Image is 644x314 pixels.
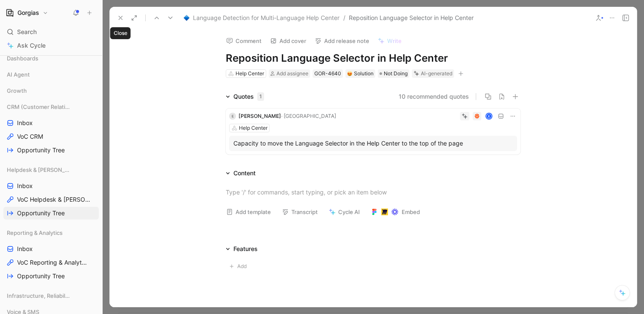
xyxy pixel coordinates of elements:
[181,13,342,23] button: 🔷Language Detection for Multi-Language Help Center
[399,91,469,102] button: 10 recommended quotes
[7,291,71,300] span: Infrastructure, Reliability & Security (IRS)
[17,27,37,37] span: Search
[229,113,236,120] div: E
[17,146,65,154] span: Opportunity Tree
[325,206,364,218] button: Cycle AI
[345,69,375,78] div: 😍Solution
[3,26,99,38] div: Search
[3,270,99,283] a: Opportunity Tree
[266,35,310,47] button: Add cover
[347,71,352,76] img: 😍
[387,37,402,45] span: Write
[17,272,65,280] span: Opportunity Tree
[193,13,339,23] span: Language Detection for Multi-Language Help Center
[3,193,99,206] a: VoC Helpdesk & [PERSON_NAME], Rules, and Views
[222,244,261,254] div: Features
[3,163,99,176] div: Helpdesk & [PERSON_NAME], Rules, and Views
[17,40,46,51] span: Ask Cycle
[278,206,322,218] button: Transcript
[276,70,308,77] span: Add assignee
[17,195,91,204] span: VoC Helpdesk & [PERSON_NAME], Rules, and Views
[17,182,33,190] span: Inbox
[3,39,99,52] a: Ask Cycle
[3,207,99,220] a: Opportunity Tree
[7,54,38,63] span: Dashboards
[239,124,267,132] div: Help Center
[226,261,253,272] button: Add
[3,68,99,81] div: AI Agent
[3,256,99,269] a: VoC Reporting & Analytics
[3,226,99,239] div: Reporting & Analytics
[7,103,71,111] span: CRM (Customer Relationship Management)
[3,100,99,113] div: CRM (Customer Relationship Management)
[3,52,99,67] div: Dashboards
[421,69,452,78] div: AI-generated
[3,117,99,129] a: Inbox
[6,9,14,17] img: Gorgias
[17,209,65,217] span: Opportunity Tree
[3,84,99,97] div: Growth
[233,91,264,102] div: Quotes
[349,13,474,23] span: Reposition Language Selector in Help Center
[110,27,131,39] div: Close
[343,13,345,23] span: /
[3,7,50,19] button: GorgiasGorgias
[3,144,99,157] a: Opportunity Tree
[233,168,256,178] div: Content
[3,52,99,65] div: Dashboards
[3,100,99,157] div: CRM (Customer Relationship Management)InboxVoC CRMOpportunity Tree
[367,206,424,218] button: Embed
[311,35,373,47] button: Add release note
[17,132,43,141] span: VoC CRM
[17,245,33,253] span: Inbox
[233,138,513,148] div: Capacity to move the Language Selector in the Help Center to the top of the page
[17,9,39,17] h1: Gorgias
[3,84,99,100] div: Growth
[3,130,99,143] a: VoC CRM
[184,15,190,21] img: 🔷
[3,289,99,305] div: Infrastructure, Reliability & Security (IRS)
[3,226,99,283] div: Reporting & AnalyticsInboxVoC Reporting & AnalyticsOpportunity Tree
[222,91,267,102] div: Quotes1
[314,69,341,78] div: GOR-4640
[3,68,99,83] div: AI Agent
[236,69,264,78] div: Help Center
[222,35,265,47] button: Comment
[3,289,99,302] div: Infrastructure, Reliability & Security (IRS)
[3,243,99,255] a: Inbox
[222,168,259,178] div: Content
[384,69,408,78] span: Not Doing
[7,86,27,95] span: Growth
[3,180,99,192] a: Inbox
[347,69,374,78] div: Solution
[239,113,281,119] span: [PERSON_NAME]
[7,228,63,237] span: Reporting & Analytics
[222,206,275,218] button: Add template
[226,51,520,65] h1: Reposition Language Selector in Help Center
[233,244,258,254] div: Features
[257,92,264,101] div: 1
[7,166,72,174] span: Helpdesk & [PERSON_NAME], Rules, and Views
[17,258,87,267] span: VoC Reporting & Analytics
[486,113,492,119] div: E
[378,69,409,78] div: Not Doing
[374,35,405,47] button: Write
[281,113,336,119] span: · [GEOGRAPHIC_DATA]
[3,163,99,220] div: Helpdesk & [PERSON_NAME], Rules, and ViewsInboxVoC Helpdesk & [PERSON_NAME], Rules, and ViewsOppo...
[237,262,249,271] span: Add
[7,70,30,79] span: AI Agent
[17,119,33,127] span: Inbox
